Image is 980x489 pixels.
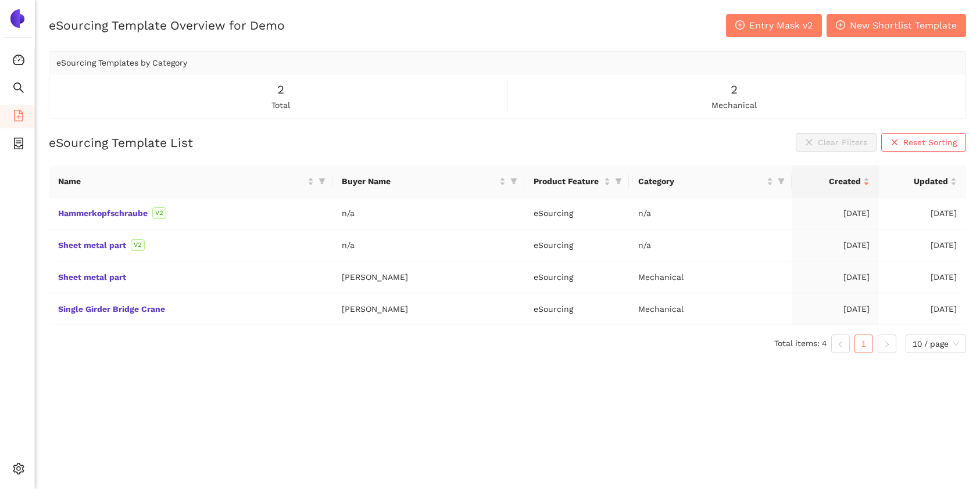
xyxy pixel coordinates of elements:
[629,261,792,293] td: Mechanical
[13,78,24,101] span: search
[319,178,326,185] span: filter
[792,293,879,325] td: [DATE]
[13,106,24,129] span: file-add
[879,166,966,197] th: this column's title is Updated,this column is sortable
[878,335,896,353] button: right
[906,335,966,353] div: Page Size
[801,175,861,188] span: Created
[534,175,602,188] span: Product Feature
[831,335,850,353] button: left
[878,335,896,353] li: Next Page
[629,229,792,261] td: n/a
[836,20,845,31] span: plus-circle
[884,341,890,348] span: right
[56,58,187,67] span: eSourcing Templates by Category
[855,335,872,353] a: 1
[152,207,166,219] span: V2
[49,17,285,34] h2: eSourcing Template Overview for Demo
[854,335,873,353] li: 1
[881,133,966,152] button: closeReset Sorting
[13,134,24,157] span: container
[792,261,879,293] td: [DATE]
[524,197,629,229] td: eSourcing
[913,335,959,353] span: 10 / page
[890,138,899,148] span: close
[774,335,827,353] li: Total items: 4
[316,172,328,190] span: filter
[879,293,966,325] td: [DATE]
[629,197,792,229] td: n/a
[711,99,757,112] span: mechanical
[903,136,957,149] span: Reset Sorting
[58,175,305,188] span: Name
[775,172,787,190] span: filter
[726,14,822,37] button: plus-circleEntry Mask v2
[837,341,844,348] span: left
[796,133,877,152] button: closeClear Filters
[629,293,792,325] td: Mechanical
[332,261,524,293] td: [PERSON_NAME]
[524,261,629,293] td: eSourcing
[615,178,622,185] span: filter
[792,197,879,229] td: [DATE]
[792,229,879,261] td: [DATE]
[13,50,24,73] span: dashboard
[879,197,966,229] td: [DATE]
[735,20,745,31] span: plus-circle
[332,197,524,229] td: n/a
[731,81,738,99] span: 2
[510,178,517,185] span: filter
[8,9,27,28] img: Logo
[629,166,792,197] th: this column's title is Category,this column is sortable
[332,293,524,325] td: [PERSON_NAME]
[13,459,24,482] span: setting
[332,166,524,197] th: this column's title is Buyer Name,this column is sortable
[778,178,785,185] span: filter
[888,175,948,188] span: Updated
[131,239,145,251] span: V2
[508,172,520,190] span: filter
[638,175,764,188] span: Category
[277,81,284,99] span: 2
[49,134,193,151] h2: eSourcing Template List
[524,293,629,325] td: eSourcing
[850,18,957,33] span: New Shortlist Template
[613,172,624,190] span: filter
[749,18,813,33] span: Entry Mask v2
[831,335,850,353] li: Previous Page
[342,175,496,188] span: Buyer Name
[524,229,629,261] td: eSourcing
[271,99,290,112] span: total
[524,166,629,197] th: this column's title is Product Feature,this column is sortable
[879,261,966,293] td: [DATE]
[879,229,966,261] td: [DATE]
[827,14,966,37] button: plus-circleNew Shortlist Template
[49,166,332,197] th: this column's title is Name,this column is sortable
[332,229,524,261] td: n/a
